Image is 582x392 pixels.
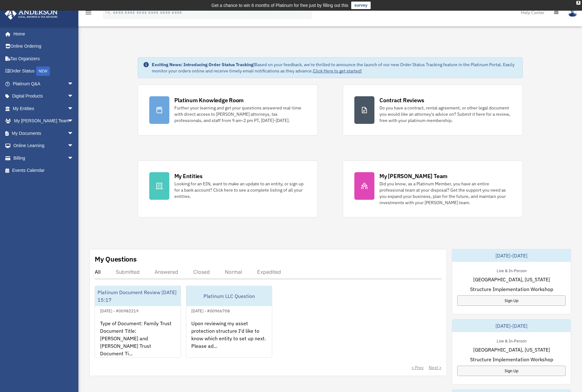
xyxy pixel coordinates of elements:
[85,11,92,16] a: menu
[174,105,306,124] div: Further your learning and get your questions answered real-time with direct access to [PERSON_NAM...
[186,286,272,358] a: Platinum LLC Question[DATE] - #00966708Upon reviewing my asset protection structure I'd like to k...
[351,2,371,9] a: survey
[576,1,580,5] div: close
[105,8,112,15] i: search
[138,161,318,217] a: My Entities Looking for an EIN, want to make an update to an entity, or sign up for a bank accoun...
[95,254,137,264] div: My Questions
[470,356,553,363] span: Structure Implementation Workshop
[379,172,447,180] div: My [PERSON_NAME] Team
[4,28,80,40] a: Home
[3,8,60,20] img: Anderson Advisors Platinum Portal
[470,285,553,293] span: Structure Implementation Workshop
[67,127,80,140] span: arrow_drop_down
[4,65,83,78] a: Order StatusNEW
[457,366,566,376] a: Sign Up
[67,77,80,90] span: arrow_drop_down
[138,85,318,135] a: Platinum Knowledge Room Further your learning and get your questions answered real-time with dire...
[343,85,523,135] a: Contract Reviews Do you have a contract, rental agreement, or other legal document you would like...
[67,102,80,115] span: arrow_drop_down
[152,61,518,74] div: Based on your feedback, we're thrilled to announce the launch of our new Order Status Tracking fe...
[4,152,83,164] a: Billingarrow_drop_down
[4,115,83,127] a: My [PERSON_NAME] Teamarrow_drop_down
[67,115,80,128] span: arrow_drop_down
[95,307,144,314] div: [DATE] - #00982219
[155,269,178,275] div: Answered
[313,68,362,74] a: Click Here to get started!
[186,307,235,314] div: [DATE] - #00966708
[379,96,424,104] div: Contract Reviews
[492,337,532,344] div: Live & In-Person
[211,2,348,9] div: Get a chance to win 6 months of Platinum for free just by filling out this
[67,140,80,152] span: arrow_drop_down
[4,90,83,103] a: Digital Productsarrow_drop_down
[95,286,181,358] a: Platinum Document Review [DATE] 15:17[DATE] - #00982219Type of Document: Family Trust Document Ti...
[4,40,83,53] a: Online Ordering
[457,295,566,306] a: Sign Up
[4,52,83,65] a: Tax Organizers
[379,105,511,124] div: Do you have a contract, rental agreement, or other legal document you would like an attorney's ad...
[186,315,272,363] div: Upon reviewing my asset protection structure I'd like to know which entity to set up next. Please...
[67,152,80,165] span: arrow_drop_down
[95,269,101,275] div: All
[4,77,83,90] a: Platinum Q&Aarrow_drop_down
[4,102,83,115] a: My Entitiesarrow_drop_down
[4,164,83,177] a: Events Calendar
[95,286,181,306] div: Platinum Document Review [DATE] 15:17
[85,9,92,16] i: menu
[452,249,571,262] div: [DATE]-[DATE]
[174,96,244,104] div: Platinum Knowledge Room
[193,269,210,275] div: Closed
[116,269,140,275] div: Submitted
[67,90,80,103] span: arrow_drop_down
[4,140,83,152] a: Online Learningarrow_drop_down
[473,276,550,283] span: [GEOGRAPHIC_DATA], [US_STATE]
[36,66,50,76] div: NEW
[225,269,242,275] div: Normal
[174,172,203,180] div: My Entities
[492,267,532,273] div: Live & In-Person
[379,181,511,206] div: Did you know, as a Platinum Member, you have an entire professional team at your disposal? Get th...
[174,181,306,199] div: Looking for an EIN, want to make an update to an entity, or sign up for a bank account? Click her...
[4,127,83,140] a: My Documentsarrow_drop_down
[452,320,571,332] div: [DATE]-[DATE]
[473,346,550,353] span: [GEOGRAPHIC_DATA], [US_STATE]
[186,286,272,306] div: Platinum LLC Question
[152,62,255,67] strong: Exciting News: Introducing Order Status Tracking!
[568,8,577,17] img: User Pic
[343,161,523,217] a: My [PERSON_NAME] Team Did you know, as a Platinum Member, you have an entire professional team at...
[95,315,181,363] div: Type of Document: Family Trust Document Title: [PERSON_NAME] and [PERSON_NAME] Trust Document Ti...
[257,269,281,275] div: Expedited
